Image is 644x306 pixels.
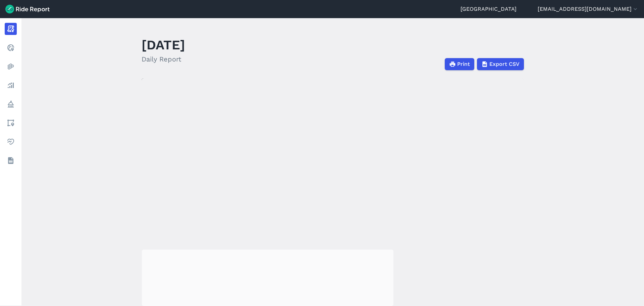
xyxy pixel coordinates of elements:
a: Policy [5,98,17,110]
button: [EMAIL_ADDRESS][DOMAIN_NAME] [538,5,639,13]
span: Print [457,60,470,68]
button: Print [445,58,474,70]
img: Ride Report [5,5,50,13]
button: Export CSV [477,58,524,70]
a: Realtime [5,42,17,54]
h1: [DATE] [142,36,185,54]
a: Report [5,23,17,35]
a: [GEOGRAPHIC_DATA] [461,5,517,13]
a: Analyze [5,79,17,91]
h2: Daily Report [142,54,185,64]
a: Heatmaps [5,60,17,73]
span: Export CSV [489,60,520,68]
a: Areas [5,117,17,129]
a: Datasets [5,155,17,167]
div: loading [142,250,393,306]
a: Health [5,136,17,148]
